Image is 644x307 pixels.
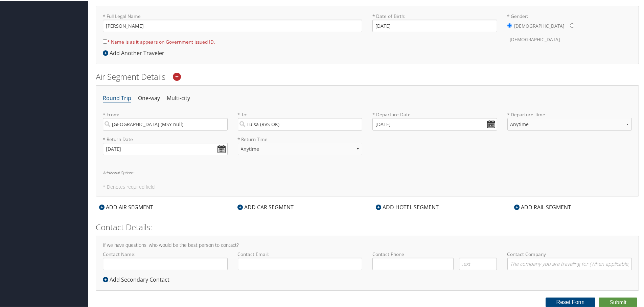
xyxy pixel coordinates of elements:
[103,111,228,130] label: * From:
[372,12,497,31] label: * Date of Birth:
[507,257,632,269] input: Contact Company
[103,92,131,104] li: Round Trip
[507,12,632,46] label: * Gender:
[238,250,363,269] label: Contact Email:
[546,297,596,306] button: Reset Form
[167,92,190,104] li: Multi-city
[103,135,228,142] label: * Return Date
[103,184,632,189] h5: * Denotes required field
[511,203,574,211] div: ADD RAIL SEGMENT
[103,257,228,269] input: Contact Name:
[103,170,632,174] h6: Additional Options:
[103,117,228,130] input: City or Airport Code
[372,250,497,257] label: Contact Phone
[103,242,632,247] h4: If we have questions, who would be the best person to contact?
[103,275,173,283] div: Add Secondary Contact
[103,48,168,56] div: Add Another Traveler
[238,257,363,269] input: Contact Email:
[599,297,637,307] button: Submit
[103,12,362,31] label: * Full Legal Name
[507,117,632,130] select: * Departure Time
[372,203,442,211] div: ADD HOTEL SEGMENT
[510,32,560,45] label: [DEMOGRAPHIC_DATA]
[507,111,632,135] label: * Departure Time
[238,111,363,130] label: * To:
[238,117,363,130] input: City or Airport Code
[103,39,107,43] input: * Name is as it appears on Government issued ID.
[103,142,228,155] input: MM/DD/YYYY
[372,111,497,117] label: * Departure Date
[103,250,228,269] label: Contact Name:
[372,19,497,31] input: * Date of Birth:
[103,19,362,31] input: * Full Legal Name
[372,117,497,130] input: MM/DD/YYYY
[103,35,215,47] label: * Name is as it appears on Government issued ID.
[96,70,639,82] h2: Air Segment Details
[234,203,297,211] div: ADD CAR SEGMENT
[507,23,512,27] input: * Gender:[DEMOGRAPHIC_DATA][DEMOGRAPHIC_DATA]
[507,250,632,269] label: Contact Company
[138,92,160,104] li: One-way
[96,221,639,232] h2: Contact Details:
[238,135,363,142] label: * Return Time
[514,19,565,32] label: [DEMOGRAPHIC_DATA]
[96,203,157,211] div: ADD AIR SEGMENT
[570,23,574,27] input: * Gender:[DEMOGRAPHIC_DATA][DEMOGRAPHIC_DATA]
[459,257,497,269] input: .ext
